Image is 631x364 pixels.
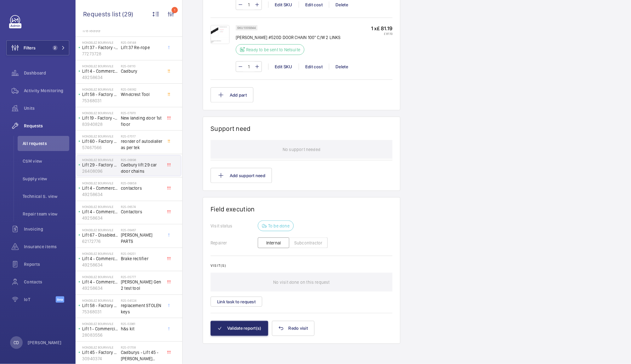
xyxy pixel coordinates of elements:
span: Units [24,105,69,111]
p: 75368031 [82,309,118,315]
span: h&s kit [121,326,162,332]
p: Lift 58 - Factory - [GEOGRAPHIC_DATA] [82,91,118,98]
h2: R25-06858 [121,181,162,185]
span: Contactors [121,209,162,215]
span: Invoicing [24,226,69,232]
button: Add part [211,87,253,103]
p: 49258634 [82,74,118,81]
p: Mondelez Bournvile [82,345,118,349]
h2: R25-04524 [121,299,162,302]
p: 30940374 [82,356,118,362]
h2: R25-08062 [121,87,162,91]
span: [PERSON_NAME] PARTS [121,232,162,244]
p: 49258634 [82,262,118,268]
p: To be done [268,223,290,229]
p: CD [14,339,19,346]
span: Cadburys - Lift 45 - [PERSON_NAME] Governor & Kollmorgen Parts [121,349,162,362]
p: Mondelez Bournvile [82,252,118,255]
span: [PERSON_NAME] Gen 2 test tool [121,279,162,291]
button: Link task to request [211,297,262,307]
h2: R25-01708 [121,345,162,349]
span: Windcrest Tool [121,91,162,98]
h2: R25-05777 [121,275,162,279]
p: £ 81.19 [371,32,392,36]
span: Beta [56,296,64,303]
span: Requests [24,123,69,129]
span: Cadbury [121,68,162,74]
p: Lift 4 - Commercial - [GEOGRAPHIC_DATA] [82,209,118,215]
p: Mondelez Bournvile [82,322,118,326]
p: 26408096 [82,168,118,174]
h2: Visit(s) [211,263,392,268]
p: No support needed [283,140,320,159]
button: Add support need [211,168,272,183]
button: Validate report(s) [211,321,268,336]
span: Requests list [83,10,122,18]
span: reorder of autodialler as per tek [121,138,162,151]
button: Internal [258,238,289,248]
p: Mondelez Bournvile [82,87,118,91]
span: IoT [24,296,56,303]
h2: R25-06251 [121,252,162,255]
div: Edit cost [299,2,329,8]
h2: R25-06467 [121,228,162,232]
p: 77273728 [82,51,118,57]
span: All requests [23,140,69,147]
div: Edit SKU [268,64,299,70]
p: Lift 60 - Factory - [GEOGRAPHIC_DATA] [82,138,118,144]
p: Lift 29 - Factory - [GEOGRAPHIC_DATA] [82,162,118,168]
p: Ready to be sent to Netsuite [246,47,300,53]
h2: R25-07970 [121,111,162,115]
button: Filters2 [6,40,69,55]
p: 62172776 [82,238,118,244]
h2: R25-08148 [121,41,162,44]
button: Subcontractor [289,238,328,248]
span: CSM view [23,158,69,164]
p: Lift 4 - Commercial - [GEOGRAPHIC_DATA] [82,68,118,74]
span: Reports [24,261,69,267]
p: 1 x £ 81.19 [371,25,392,32]
span: Cadbury lift 29 car door chains [121,162,162,174]
div: Edit cost [299,64,329,70]
span: Insurance items [24,244,69,250]
h2: R25-08110 [121,64,162,68]
span: Supply view [23,176,69,182]
div: Delete [329,64,354,70]
div: Edit SKU [268,2,299,8]
img: 8_0PQUHclf9k0-YeDlkbVHSUOZtdcM3pBBqJgey3CdkQAUYq.png [211,25,229,44]
p: [PERSON_NAME] [28,339,62,346]
p: 28083556 [82,332,118,338]
p: Mondelez Bournvile [82,228,118,232]
p: 49258634 [82,215,118,221]
p: Mondelez Bournvile [82,181,118,185]
h1: Support need [211,125,251,132]
p: Mondelez Bournvile [82,205,118,209]
p: Lift 67 - Disabled Lift L2 - [GEOGRAPHIC_DATA] [82,232,118,238]
span: Technical S. view [23,193,69,199]
p: No visit done on this request [273,273,330,292]
h2: R25-02961 [121,322,162,326]
p: Mondelez Bournvile [82,158,118,162]
span: Brake rectifier [121,255,162,262]
h2: R25-06574 [121,205,162,209]
span: replacement STOLEN keys [121,302,162,315]
span: Contacts [24,279,69,285]
button: Redo visit [272,321,315,336]
p: Lift 1 - Commercial - [GEOGRAPHIC_DATA] [82,326,118,332]
p: Mondelez Bournvile [82,299,118,302]
p: 57467566 [82,144,118,151]
p: Lift 19 - Factory -Moulding 2 [82,115,118,121]
p: 17818999 [82,27,118,34]
p: SKU 1009344 [237,27,256,29]
p: Mondelez Bournvile [82,134,118,138]
span: Repair team view [23,211,69,217]
p: Mondelez Bournvile [82,111,118,115]
h1: Field execution [211,205,392,213]
h2: R25-07017 [121,134,162,138]
p: Lift 4 - Commercial - [GEOGRAPHIC_DATA] [82,279,118,285]
p: Mondelez Bournvile [82,41,118,44]
p: Lift 4 - Commercial - [GEOGRAPHIC_DATA] [82,185,118,191]
p: Lift 58 - Factory - [GEOGRAPHIC_DATA] [82,302,118,309]
p: 49258634 [82,191,118,198]
span: Activity Monitoring [24,87,69,94]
